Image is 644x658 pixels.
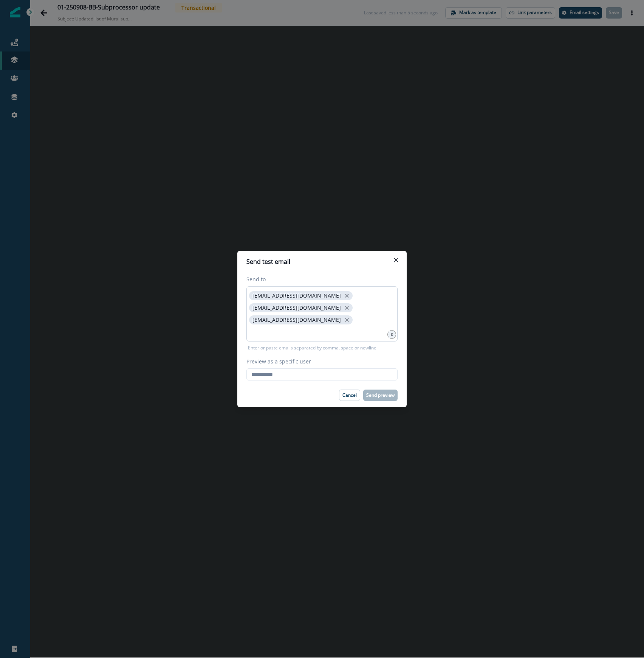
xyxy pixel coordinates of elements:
[342,393,357,398] p: Cancel
[343,304,351,312] button: close
[343,316,351,324] button: close
[252,305,341,311] p: [EMAIL_ADDRESS][DOMAIN_NAME]
[246,257,290,266] p: Send test email
[246,275,393,283] label: Send to
[366,393,395,398] p: Send preview
[246,357,393,365] label: Preview as a specific user
[363,390,398,401] button: Send preview
[339,390,360,401] button: Cancel
[387,330,396,339] div: 3
[390,254,402,266] button: Close
[252,317,341,323] p: [EMAIL_ADDRESS][DOMAIN_NAME]
[252,293,341,299] p: [EMAIL_ADDRESS][DOMAIN_NAME]
[343,292,351,299] button: close
[246,345,378,351] p: Enter or paste emails separated by comma, space or newline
